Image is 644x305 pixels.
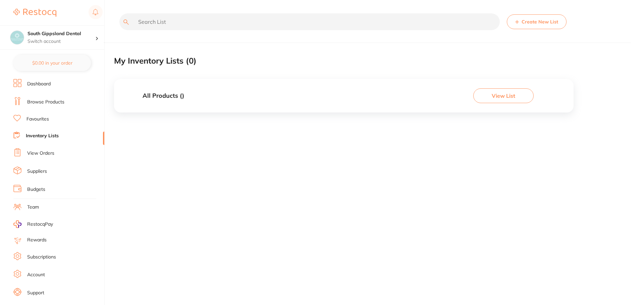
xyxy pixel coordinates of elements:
span: RestocqPay [27,221,53,228]
a: Restocq Logo [13,5,56,20]
h3: All Products ( ) [143,92,184,99]
button: Create New List [507,14,567,29]
input: Search List [119,13,500,30]
a: Account [27,272,45,278]
img: Restocq Logo [13,9,56,17]
a: Support [27,290,44,296]
button: View List [473,88,534,103]
a: Suppliers [27,168,47,175]
h4: South Gippsland Dental [28,30,95,37]
a: Rewards [27,237,47,243]
button: $0.00 in your order [13,55,91,71]
img: South Gippsland Dental [10,31,24,44]
img: RestocqPay [13,220,21,228]
a: View Orders [27,150,54,157]
a: RestocqPay [13,220,53,228]
a: Budgets [27,186,45,193]
a: Dashboard [27,81,51,87]
a: Team [27,204,39,211]
p: Switch account [28,38,95,45]
h2: My Inventory Lists ( 0 ) [114,56,197,66]
a: Browse Products [27,99,64,105]
a: Favourites [26,116,49,123]
a: Inventory Lists [26,133,59,139]
a: Subscriptions [27,254,56,260]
